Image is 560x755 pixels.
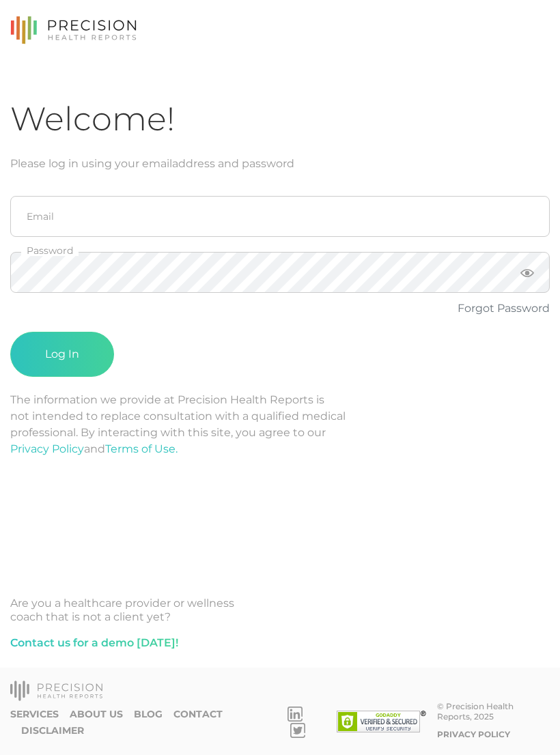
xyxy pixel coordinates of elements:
a: Privacy Policy [10,442,84,455]
div: Are you a healthcare provider or wellness coach that is not a client yet? [10,597,550,624]
p: The information we provide at Precision Health Reports is not intended to replace consultation wi... [10,392,550,457]
input: Email [10,196,550,237]
a: Privacy Policy [437,729,510,739]
a: Contact [173,709,223,720]
a: Forgot Password [458,302,550,315]
h1: Welcome! [10,99,550,139]
a: Terms of Use. [105,442,178,455]
a: Disclaimer [21,725,84,737]
div: © Precision Health Reports, 2025 [437,701,550,722]
a: About Us [70,709,123,720]
a: Contact us for a demo [DATE]! [10,635,178,651]
img: SSL site seal - click to verify [337,711,426,732]
div: Please log in using your email address and password [10,156,550,172]
a: Services [10,709,59,720]
button: Log In [10,332,114,377]
a: Blog [134,709,163,720]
